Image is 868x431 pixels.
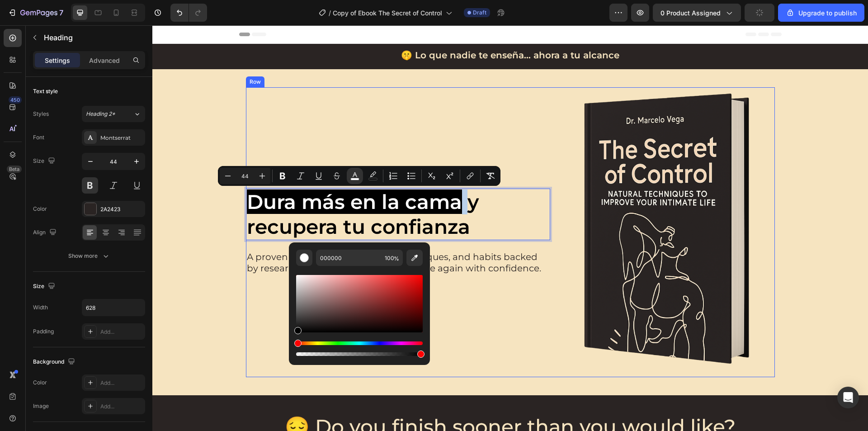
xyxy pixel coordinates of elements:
[86,110,115,118] span: Heading 2*
[33,327,54,336] div: Padding
[100,205,143,213] div: 2A2423
[329,8,331,18] span: /
[218,166,500,186] div: Editor contextual toolbar
[7,166,22,173] div: Beta
[100,134,143,142] div: Montserrat
[68,251,110,260] div: Show more
[653,4,741,22] button: 0 product assigned
[316,250,381,266] input: E.g FFFFFF
[33,110,49,118] div: Styles
[94,164,310,189] span: Dura más en la cama
[837,387,859,408] div: Open Intercom Messenger
[33,87,58,95] div: Text style
[660,8,721,18] span: 0 product assigned
[33,133,44,142] div: Font
[89,56,120,65] p: Advanced
[33,227,58,239] div: Align
[296,341,423,345] div: Hue
[95,52,110,61] div: Row
[152,25,868,431] iframe: Design area
[33,402,49,410] div: Image
[82,106,145,122] button: Heading 2*
[778,4,864,22] button: Upgrade to publish
[100,379,143,387] div: Add...
[333,8,442,18] span: Copy of Ebook The Secret of Control
[33,280,57,293] div: Size
[45,56,70,65] p: Settings
[33,303,48,312] div: Width
[9,96,22,104] div: 450
[473,9,486,17] span: Draft
[44,32,142,43] p: Heading
[405,62,623,352] img: gempages_580709647753675272-2125b64f-100f-4f88-ac07-c3997512922d.png
[165,144,348,153] p: 1,200+ Hombres ya duran más de 40 minutos 🕒🔥
[59,7,63,18] p: 7
[33,356,77,368] div: Background
[33,248,145,264] button: Show more
[94,226,397,249] p: A proven method with exercises, techniques, and habits backed by research to help you enjoy your ...
[164,143,349,154] div: Rich Text Editor. Editing area: main
[33,155,57,167] div: Size
[94,164,326,213] span: y recupera tu confianza
[394,254,399,264] span: %
[82,299,145,316] input: Auto
[100,328,143,336] div: Add...
[4,4,67,22] button: 7
[33,379,47,387] div: Color
[170,4,207,22] div: Undo/Redo
[33,205,47,213] div: Color
[100,403,143,411] div: Add...
[786,8,857,18] div: Upgrade to publish
[94,163,377,215] h1: Rich Text Editor. Editing area: main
